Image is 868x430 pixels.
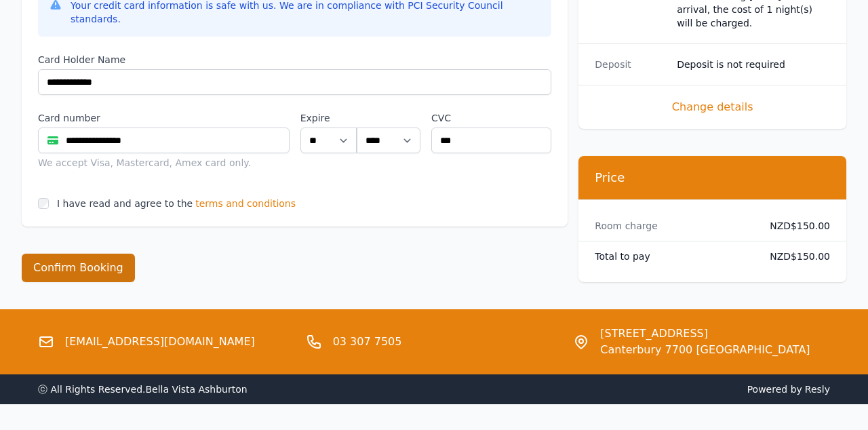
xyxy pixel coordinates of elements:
label: . [357,111,420,125]
span: Canterbury 7700 [GEOGRAPHIC_DATA] [600,342,810,358]
a: Resly [805,384,830,395]
label: CVC [431,111,551,125]
label: Expire [300,111,357,125]
button: Confirm Booking [22,254,135,282]
h3: Price [595,170,830,186]
dd: NZD$150.00 [759,219,830,233]
span: Change details [595,99,830,115]
dt: Room charge [595,219,748,233]
a: [EMAIL_ADDRESS][DOMAIN_NAME] [65,334,255,350]
label: Card Holder Name [38,53,551,66]
label: I have read and agree to the [57,198,193,209]
div: We accept Visa, Mastercard, Amex card only. [38,156,290,170]
dd: NZD$150.00 [759,250,830,263]
span: [STREET_ADDRESS] [600,326,810,342]
label: Card number [38,111,290,125]
dt: Total to pay [595,250,748,263]
span: ⓒ All Rights Reserved. Bella Vista Ashburton [38,384,248,395]
dt: Deposit [595,58,666,71]
span: Powered by [439,383,830,396]
a: 03 307 7505 [333,334,402,350]
span: terms and conditions [195,197,296,210]
dd: Deposit is not required [677,58,830,71]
